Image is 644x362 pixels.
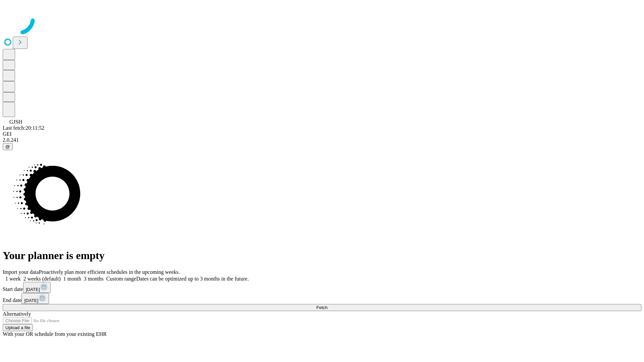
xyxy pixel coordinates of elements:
[5,144,10,149] span: @
[23,282,51,293] button: [DATE]
[3,269,39,275] span: Import your data
[3,282,641,293] div: Start date
[3,125,44,131] span: Last fetch: 20:11:52
[3,324,33,331] button: Upload a file
[3,137,641,143] div: 2.0.241
[23,276,61,282] span: 2 weeks (default)
[5,276,21,282] span: 1 week
[9,119,22,125] span: GJSH
[3,331,107,337] span: With your OR schedule from your existing EHR
[3,304,641,311] button: Fetch
[3,143,13,150] button: @
[3,249,641,262] h1: Your planner is empty
[26,287,40,292] span: [DATE]
[3,131,641,137] div: GEI
[63,276,81,282] span: 1 month
[3,293,641,304] div: End date
[24,298,38,303] span: [DATE]
[21,293,49,304] button: [DATE]
[3,311,31,317] span: Alternatively
[39,269,180,275] span: Proactively plan more efficient schedules in the upcoming weeks.
[316,305,327,310] span: Fetch
[136,276,249,282] span: Dates can be optimized up to 3 months in the future.
[106,276,136,282] span: Custom range
[84,276,104,282] span: 3 months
